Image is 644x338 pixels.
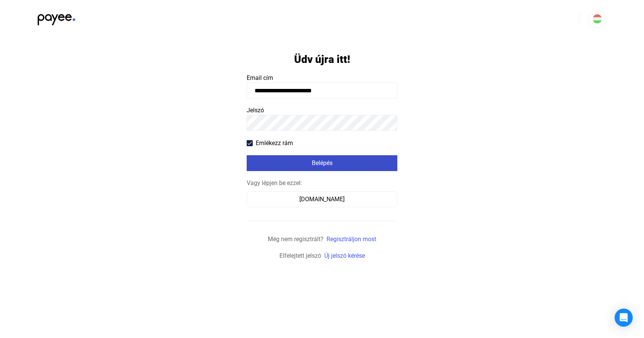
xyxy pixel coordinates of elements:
div: Belépés [249,159,395,168]
div: Vagy lépjen be ezzel: [247,179,397,188]
img: black-payee-blue-dot.svg [38,10,75,25]
h1: Üdv újra itt! [294,53,350,66]
button: [DOMAIN_NAME] [247,191,397,207]
span: Jelszó [247,107,264,114]
div: [DOMAIN_NAME] [249,195,395,204]
a: [DOMAIN_NAME] [247,196,397,203]
span: Még nem regisztrált? [268,236,324,243]
a: Regisztráljon most [327,236,376,243]
img: HU [593,14,602,23]
span: Elfelejtett jelszó [279,252,321,259]
span: Emlékezz rám [256,139,293,148]
button: HU [588,10,606,28]
div: Open Intercom Messenger [615,309,633,327]
button: Belépés [247,155,397,171]
span: Email cím [247,74,273,81]
a: Új jelszó kérése [324,252,365,259]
